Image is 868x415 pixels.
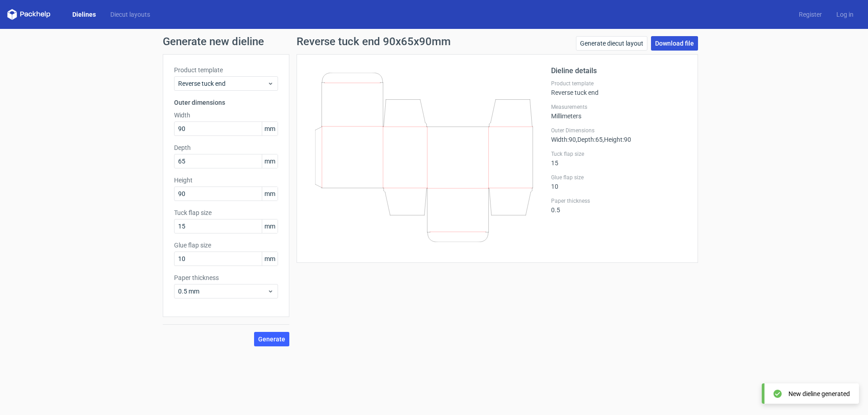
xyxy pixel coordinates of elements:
[262,122,278,135] span: mm
[551,174,687,190] div: 10
[178,79,267,88] span: Reverse tuck end
[65,10,103,19] a: Dielines
[262,187,278,201] span: mm
[174,65,278,75] label: Product template
[603,136,631,143] span: , Height : 90
[551,174,687,181] label: Glue flap size
[651,36,698,51] a: Download file
[174,273,278,282] label: Paper thickness
[551,197,687,214] div: 0.5
[297,36,451,47] h1: Reverse tuck end 90x65x90mm
[254,332,289,346] button: Generate
[258,336,285,342] span: Generate
[551,103,687,111] label: Measurements
[551,80,687,96] div: Reverse tuck end
[576,36,647,51] a: Generate diecut layout
[551,150,687,158] label: Tuck flap size
[551,197,687,205] label: Paper thickness
[551,150,687,167] div: 15
[174,143,278,152] label: Depth
[103,10,157,19] a: Diecut layouts
[174,98,278,107] h3: Outer dimensions
[178,287,267,296] span: 0.5 mm
[262,154,278,168] span: mm
[174,208,278,217] label: Tuck flap size
[551,65,687,76] h2: Dieline details
[829,10,861,19] a: Log in
[792,10,829,19] a: Register
[174,111,278,120] label: Width
[576,136,603,143] span: , Depth : 65
[174,241,278,250] label: Glue flap size
[551,80,687,87] label: Product template
[262,219,278,233] span: mm
[551,136,576,143] span: Width : 90
[174,176,278,185] label: Height
[551,103,687,120] div: Millimeters
[163,36,705,47] h1: Generate new dieline
[262,252,278,266] span: mm
[551,127,687,134] label: Outer Dimensions
[788,389,850,398] div: New dieline generated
